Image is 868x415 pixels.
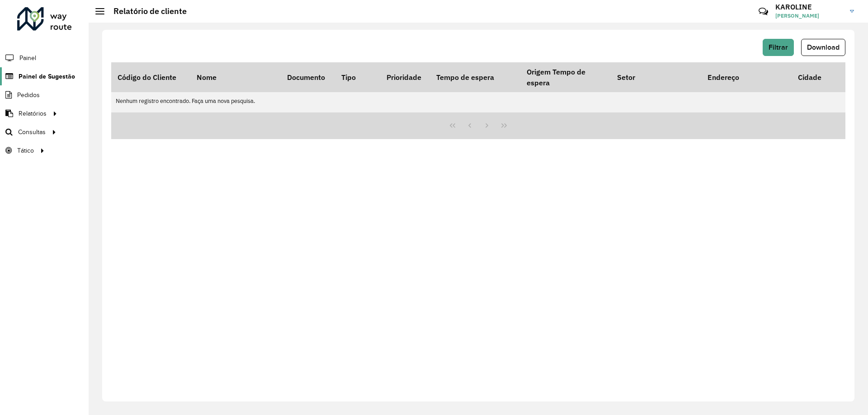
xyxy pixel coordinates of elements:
span: Painel de Sugestão [19,72,75,81]
h2: Relatório de cliente [104,6,187,16]
span: Painel [19,53,36,63]
span: [PERSON_NAME] [775,12,843,20]
span: Tático [17,146,34,155]
span: Consultas [18,127,46,137]
button: Filtrar [763,39,794,56]
span: Relatórios [19,109,47,118]
th: Tempo de espera [430,62,520,92]
a: Contato Rápido [754,2,773,21]
th: Tipo [335,62,380,92]
th: Endereço [701,62,792,92]
span: Pedidos [17,90,40,100]
th: Código do Cliente [111,62,190,92]
button: Download [801,39,845,56]
th: Origem Tempo de espera [520,62,611,92]
th: Setor [611,62,701,92]
span: Filtrar [769,43,788,51]
th: Nome [190,62,281,92]
span: Download [807,43,840,51]
th: Documento [281,62,335,92]
th: Prioridade [380,62,430,92]
h3: KAROLINE [775,3,843,11]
